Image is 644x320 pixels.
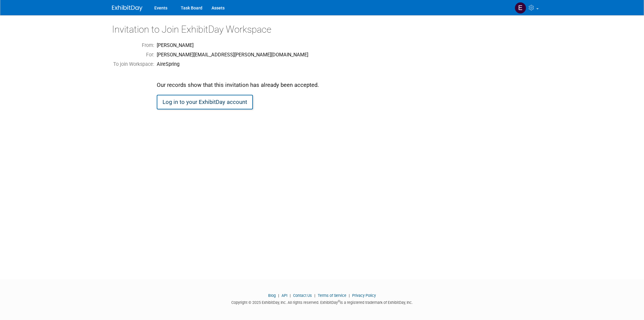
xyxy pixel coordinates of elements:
span: | [313,293,317,298]
a: Terms of Service [318,293,346,298]
sup: ® [338,300,340,303]
a: Contact Us [293,293,312,298]
td: AireSpring [156,60,320,69]
a: Blog [268,293,276,298]
td: To join Workspace: [112,60,156,69]
img: erica arjona [515,2,526,14]
div: Our records show that this invitation has already been accepted. [157,70,319,89]
span: | [288,293,292,298]
img: ExhibitDay [112,5,142,11]
td: From: [112,41,156,50]
a: API [282,293,287,298]
a: Log in to your ExhibitDay account [157,95,253,109]
td: [PERSON_NAME] [156,41,320,50]
span: | [347,293,351,298]
a: Privacy Policy [352,293,376,298]
td: [PERSON_NAME][EMAIL_ADDRESS][PERSON_NAME][DOMAIN_NAME] [156,50,320,60]
h2: Invitation to Join ExhibitDay Workspace [112,24,532,35]
span: | [277,293,281,298]
td: For: [112,50,156,60]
